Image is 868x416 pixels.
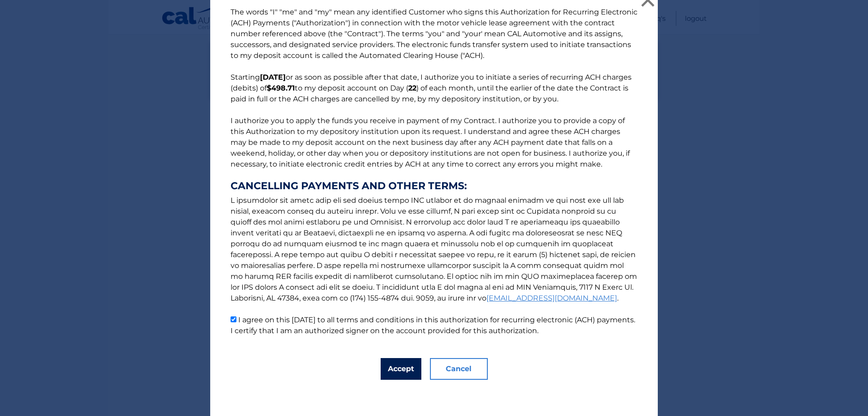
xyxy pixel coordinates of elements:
button: Cancel [430,358,488,380]
strong: CANCELLING PAYMENTS AND OTHER TERMS: [231,181,637,191]
a: [EMAIL_ADDRESS][DOMAIN_NAME] [486,294,617,302]
label: I agree on this [DATE] to all terms and conditions in this authorization for recurring electronic... [231,316,635,335]
b: 22 [408,84,416,92]
b: $498.71 [267,84,295,92]
button: Accept [381,358,421,380]
b: [DATE] [260,73,286,81]
p: The words "I" "me" and "my" mean any identified Customer who signs this Authorization for Recurri... [222,7,646,336]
